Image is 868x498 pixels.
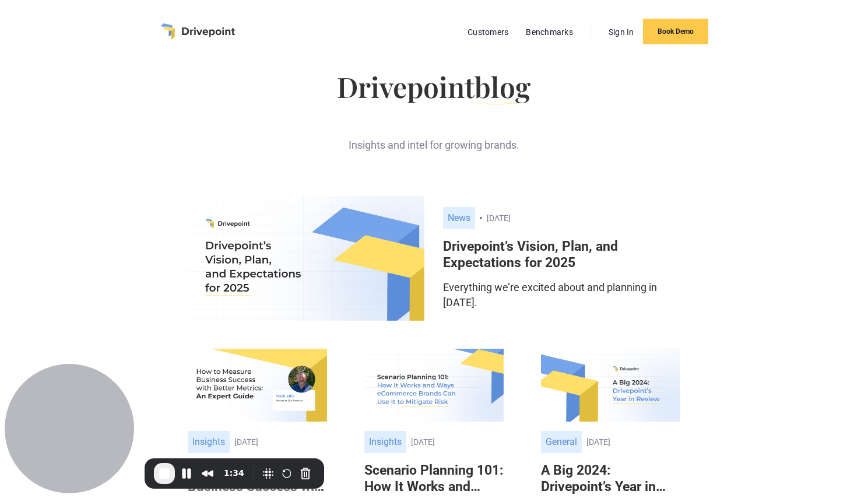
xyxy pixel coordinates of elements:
[234,437,327,447] div: [DATE]
[411,437,504,447] div: [DATE]
[188,431,230,453] div: Insights
[364,349,504,422] img: Scenario Planning 101: How It Works and Ways eCommerce Brands Can Use It to Mitigate Risk
[364,462,504,495] h6: Scenario Planning 101: How It Works and Ways eCommerce Brands Can Use It to Mitigate Risk
[443,207,475,229] div: News
[475,68,530,105] span: blog
[443,280,680,309] p: Everything we’re excited about and planning in [DATE].
[541,462,680,495] h6: A Big 2024: Drivepoint’s Year in Review
[541,431,582,453] div: General
[443,239,680,271] h6: Drivepoint’s Vision, Plan, and Expectations for 2025
[643,19,708,44] a: Book Demo
[160,23,235,40] a: home
[586,437,680,447] div: [DATE]
[364,431,406,453] div: Insights
[462,24,514,40] a: Customers
[188,349,327,422] img: How to Measure Business Success with Better Metrics: An Expert Guide
[443,207,680,310] a: News[DATE]Drivepoint’s Vision, Plan, and Expectations for 2025Everything we’re excited about and ...
[541,349,680,422] img: A Big 2024: Drivepoint’s Year in Review
[188,72,680,100] h1: Drivepoint
[487,213,680,223] div: [DATE]
[188,119,680,152] div: Insights and intel for growing brands.
[520,24,579,40] a: Benchmarks
[603,24,640,40] a: Sign In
